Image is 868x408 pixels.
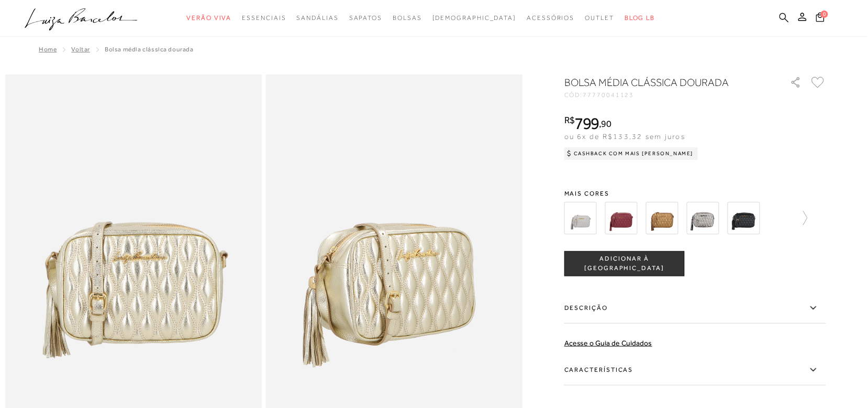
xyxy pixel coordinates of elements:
[297,8,339,28] a: categoryNavScreenReaderText
[602,118,611,129] span: 90
[583,91,635,99] span: 77770041123
[186,8,231,28] a: categoryNavScreenReaderText
[564,202,597,234] img: BOLSA CLÁSSICA EM COURO CINZA ESTANHO E ALÇA REGULÁVEL MÉDIA
[393,14,422,22] span: Bolsas
[349,14,382,22] span: Sapatos
[39,46,57,53] a: Home
[564,115,575,125] i: R$
[625,14,655,22] span: BLOG LB
[605,202,638,234] img: BOLSA CLÁSSICA EM COURO MARSALA E ALÇA REGULÁVEL MÉDIA
[349,8,382,28] a: categoryNavScreenReaderText
[813,12,828,26] button: 0
[186,14,231,22] span: Verão Viva
[432,8,517,28] a: noSubCategoriesText
[585,8,615,28] a: categoryNavScreenReaderText
[564,251,685,276] button: ADICIONAR À [GEOGRAPHIC_DATA]
[71,46,90,53] a: Voltar
[821,10,828,18] span: 0
[393,8,422,28] a: categoryNavScreenReaderText
[564,132,685,141] span: ou 6x de R$133,32 sem juros
[527,14,575,22] span: Acessórios
[527,8,575,28] a: categoryNavScreenReaderText
[564,339,652,347] a: Acesse o Guia de Cuidados
[432,14,517,22] span: [DEMOGRAPHIC_DATA]
[646,202,678,234] img: BOLSA CLÁSSICA EM COURO METALIZADO OURO VELHO E ALÇA REGULÁVEL MÉDIA
[625,8,655,28] a: BLOG LB
[564,147,698,160] div: Cashback com Mais [PERSON_NAME]
[105,46,194,53] span: BOLSA MÉDIA CLÁSSICA DOURADA
[564,293,826,324] label: Descrição
[564,190,826,197] span: Mais cores
[242,14,286,22] span: Essenciais
[687,202,719,234] img: BOLSA CLÁSSICA EM COURO METALIZADO TITÂNIO E ALÇA REGULÁVEL MÉDIA
[297,14,339,22] span: Sandálias
[585,14,615,22] span: Outlet
[564,92,774,98] div: CÓD:
[564,355,826,385] label: Características
[565,254,684,273] span: ADICIONAR À [GEOGRAPHIC_DATA]
[575,114,599,133] span: 799
[599,119,611,128] i: ,
[728,202,760,234] img: BOLSA CLÁSSICA EM COURO PRETO E ALÇA REGULÁVEL MÉDIA
[242,8,286,28] a: categoryNavScreenReaderText
[564,75,761,90] h1: BOLSA MÉDIA CLÁSSICA DOURADA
